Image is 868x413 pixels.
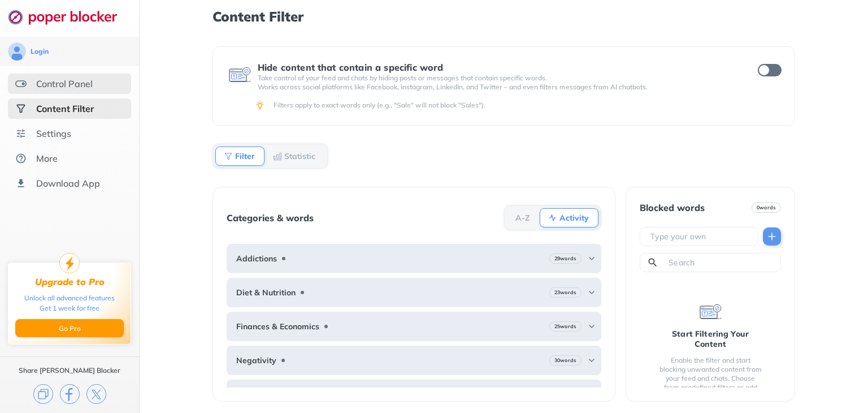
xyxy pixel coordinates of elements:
div: Unlock all advanced features [24,293,115,303]
img: Statistic [273,152,282,161]
div: More [36,153,58,164]
div: Filters apply to exact words only (e.g., "Sale" will not block "Sales"). [274,101,779,110]
div: Download App [36,178,100,189]
img: Filter [224,152,233,161]
img: settings.svg [15,128,27,139]
p: Works across social platforms like Facebook, Instagram, LinkedIn, and Twitter – and even filters ... [258,83,737,92]
b: Statistic [284,153,315,160]
img: avatar.svg [8,42,26,61]
div: Content Filter [36,103,94,114]
div: Share [PERSON_NAME] Blocker [19,366,120,375]
div: Start Filtering Your Content [658,329,763,349]
img: social-selected.svg [15,103,27,114]
b: 30 words [554,356,576,364]
input: Search [667,257,776,268]
b: Diet & Nutrition [236,288,296,297]
img: Activity [548,213,557,222]
img: upgrade-to-pro.svg [59,253,80,273]
div: Control Panel [36,78,93,89]
img: x.svg [86,384,106,404]
b: 25 words [554,322,576,330]
b: 29 words [554,255,576,263]
img: facebook.svg [60,384,80,404]
button: Go Pro [15,319,124,337]
b: Finances & Economics [236,322,319,331]
img: features.svg [15,78,27,89]
img: about.svg [15,153,27,164]
h1: Content Filter [212,9,795,24]
img: copy.svg [33,384,53,404]
b: 23 words [554,289,576,296]
div: Hide content that contain a specific word [258,62,737,72]
p: Take control of your feed and chats by hiding posts or messages that contain specific words. [258,74,737,83]
b: Activity [559,214,589,221]
b: Negativity [236,356,276,365]
b: 0 words [757,204,776,212]
b: A-Z [515,214,530,221]
div: Get 1 week for free [40,303,99,313]
input: Type your own [649,231,753,242]
div: Blocked words [640,203,705,213]
div: Settings [36,128,71,139]
b: Filter [235,153,255,160]
div: Login [31,47,49,56]
img: logo-webpage.svg [8,9,129,25]
b: Addictions [236,254,277,263]
img: download-app.svg [15,178,27,189]
div: Upgrade to Pro [35,277,105,287]
div: Categories & words [227,213,314,223]
div: Enable the filter and start blocking unwanted content from your feed and chats. Choose from prede... [658,356,763,401]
